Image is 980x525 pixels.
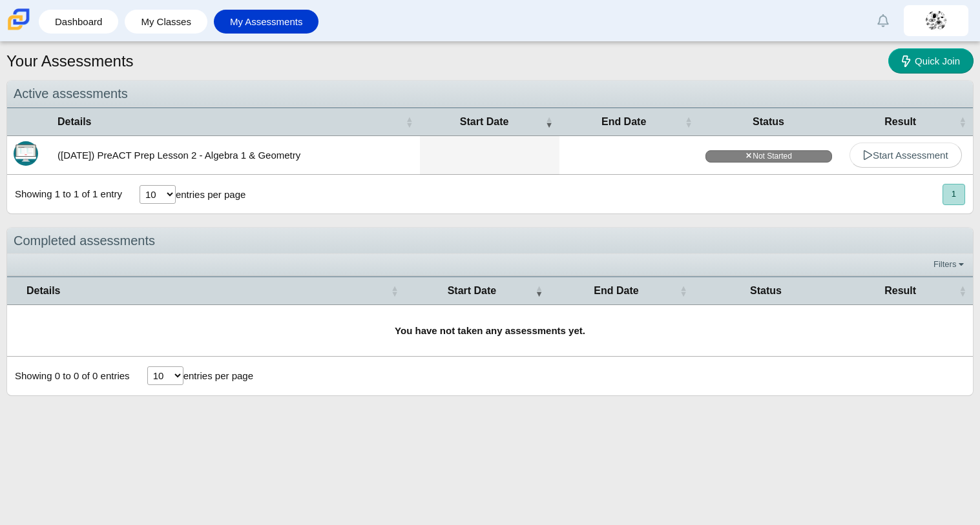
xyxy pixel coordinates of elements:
img: Carmen School of Science & Technology [5,6,32,33]
a: Carmen School of Science & Technology [5,24,32,35]
span: Not Started [705,150,832,163]
span: End Date [556,284,677,298]
td: ([DATE]) PreACT Prep Lesson 2 - Algebra 1 & Geometry [51,136,420,175]
span: Start Date : Activate to remove sorting [545,115,553,128]
label: entries per page [176,189,245,200]
span: Status [705,115,832,129]
span: Result : Activate to sort [959,115,966,128]
b: You have not taken any assessments yet. [395,325,585,336]
a: Alerts [869,6,897,35]
span: Quick Join [915,55,960,66]
h1: Your Assessments [6,50,134,72]
div: Showing 0 to 0 of 0 entries [7,357,130,395]
button: 1 [943,184,965,205]
span: Result : Activate to sort [959,284,966,297]
span: Start Date [426,115,543,129]
div: Showing 1 to 1 of 1 entry [7,175,122,213]
div: Completed assessments [7,228,973,254]
span: Details [57,115,403,129]
a: Start Assessment [850,143,962,168]
label: entries per page [183,370,253,381]
span: Result [844,284,956,298]
div: Active assessments [7,81,973,107]
span: Result [845,115,956,129]
span: Details [26,284,388,298]
a: My Classes [131,10,201,34]
span: Start Assessment [863,150,948,161]
span: End Date [566,115,682,129]
span: Start Date : Activate to remove sorting [535,284,543,297]
a: Quick Join [888,48,974,74]
span: Details : Activate to sort [406,115,413,128]
span: End Date : Activate to sort [685,115,693,128]
img: sairai.correacorre.XqwtDX [926,10,946,31]
a: Filters [930,258,970,271]
span: Status [700,284,832,298]
span: End Date : Activate to sort [680,284,687,297]
span: Details : Activate to sort [391,284,399,297]
a: Dashboard [45,10,112,34]
img: Itembank [14,141,38,166]
a: My Assessments [220,10,313,34]
span: Start Date [412,284,533,298]
nav: pagination [941,184,965,205]
a: sairai.correacorre.XqwtDX [904,5,968,36]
